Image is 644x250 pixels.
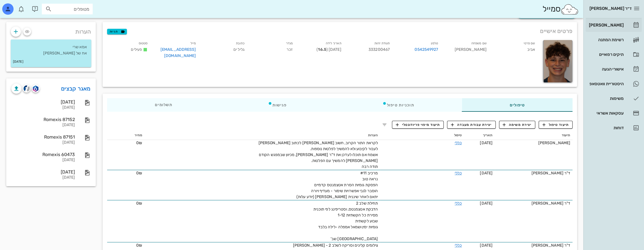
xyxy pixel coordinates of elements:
div: [DATE] [11,158,75,163]
div: Romexis 87151 [11,134,75,140]
span: 0₪ [136,141,142,145]
img: cliniview logo [23,85,30,92]
a: היסטוריית וואטסאפ [586,77,642,91]
div: אישורי הגעה [588,67,624,71]
button: יצירת משימה [499,121,535,129]
th: טיפול [380,131,464,140]
span: 0₪ [136,243,142,248]
a: רשימת המתנה [586,33,642,47]
span: 0₪ [136,171,142,176]
span: [DATE] ( ) [316,47,341,52]
a: תיקים רפואיים [586,48,642,61]
a: [PERSON_NAME] [586,18,642,32]
div: רשימת המתנה [588,38,624,42]
div: טיפולים [462,98,573,112]
a: כללי [455,171,462,176]
span: תג [17,5,20,8]
span: יצירת משימה [503,122,532,127]
a: אישורי הגעה [586,62,642,76]
span: [DATE] [480,171,493,176]
a: מאגר קבצים [61,84,91,93]
span: תיעוד מיפוי פריודונטלי [396,122,440,127]
th: תיעוד [495,131,573,140]
span: יצירת עבודת מעבדה [451,122,492,127]
small: מגדר [286,41,293,45]
small: תאריך לידה [326,41,341,45]
span: פרטים אישיים [540,27,573,36]
div: Romexis 60473 [11,152,75,157]
div: [DATE] [11,123,75,128]
strong: 16.5 [318,47,326,52]
div: ד"ר [PERSON_NAME] [497,242,570,248]
small: טלפון [431,41,438,45]
th: הערות [144,131,380,140]
div: [DATE] [11,175,75,180]
a: כללי [455,201,462,206]
a: עסקאות אשראי [586,106,642,120]
span: מרכיב #11 נראה טוב הפסקת גומיות הסרת אטצמנטס קדמיים הוסבר לגבי אפשרויות שימור - מעדיף ויורה יתאם ... [296,171,378,199]
span: לקראת התור הקרוב, חשוב [PERSON_NAME] לכתוב [PERSON_NAME] לעבור לקיבוע ולא להמשיך לפלטות נוספות. א... [258,141,378,169]
span: גליל ים [233,47,244,52]
span: [DATE] [480,243,493,248]
small: שם פרטי [523,41,535,45]
button: תיעוד מיפוי פריודונטלי [392,121,444,129]
small: מייל [190,41,196,45]
div: [DATE] [11,99,75,105]
a: 0542549927 [415,47,438,53]
div: הערות [6,22,96,38]
span: תיעוד טיפול [543,122,569,127]
div: פגישות [220,98,334,112]
button: cliniview logo [23,85,31,93]
div: עסקאות אשראי [588,111,624,115]
div: דוחות [588,126,624,130]
div: סמייל [542,3,579,15]
span: צילומים קלינים וסריקה לשלב 2 - [PERSON_NAME] [293,243,378,248]
div: משימות [588,96,624,101]
small: כתובת [236,41,244,45]
button: יצירת עבודת מעבדה [447,121,495,129]
span: תגיות [110,29,124,34]
span: [DATE] [480,201,493,206]
div: אביב [491,39,539,62]
div: [PERSON_NAME] [443,39,491,62]
div: [DATE] [11,140,75,145]
a: כללי [455,141,462,145]
a: [EMAIL_ADDRESS][DOMAIN_NAME] [161,47,196,58]
span: [DATE] [480,141,493,145]
div: היסטוריית וואטסאפ [588,82,624,86]
div: זכר [249,39,297,62]
div: ד"ר [PERSON_NAME] [497,170,570,176]
div: [PERSON_NAME] [497,140,570,146]
button: תיעוד טיפול [539,121,573,129]
div: [DATE] [11,169,75,175]
button: תגיות [107,29,127,34]
small: [DATE] [13,59,23,65]
div: Romexis 87152 [11,117,75,122]
img: romexis logo [33,85,38,92]
div: תוכניות טיפול [334,98,462,112]
p: אמא שרי אח של [PERSON_NAME] [15,44,87,56]
span: 333200467 [368,47,390,52]
img: SmileCloud logo [560,4,579,15]
div: ד"ר [PERSON_NAME] [497,200,570,206]
small: סטטוס [139,41,148,45]
a: דוחות [586,121,642,135]
span: תשלומים [155,103,172,107]
a: משימות [586,92,642,105]
a: כללי [455,243,462,248]
th: מחיר [107,131,144,140]
span: ד״ר [PERSON_NAME] [589,6,632,11]
button: romexis logo [32,85,40,93]
div: [DATE] [11,105,75,110]
div: [PERSON_NAME] [588,23,624,27]
span: תחילת שלב 2 הדבקת אטצמנטס, וסטריפינג לפי תוכנית מסירת כל הקשתיות 1-12 שבוע לקשתית גומיות ימין ושמ... [313,201,378,241]
small: תעודת זהות [374,41,390,45]
span: 0₪ [136,201,142,206]
span: פעילים [131,47,142,52]
small: שם משפחה [471,41,487,45]
th: תאריך [464,131,495,140]
div: תיקים רפואיים [588,52,624,57]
